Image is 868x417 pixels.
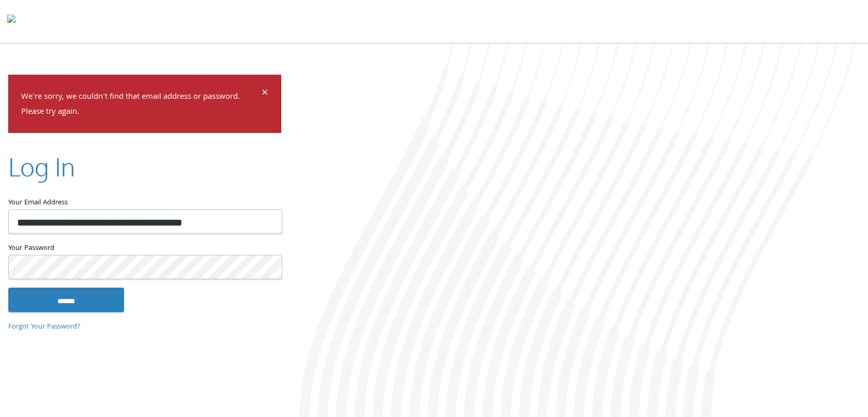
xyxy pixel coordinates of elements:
[8,149,75,184] h2: Log In
[262,84,268,104] span: ×
[21,90,260,120] p: We're sorry, we couldn't find that email address or password. Please try again.
[7,11,16,32] img: todyl-logo-dark.svg
[262,88,268,100] button: Dismiss alert
[8,321,81,333] a: Forgot Your Password?
[8,242,281,255] label: Your Password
